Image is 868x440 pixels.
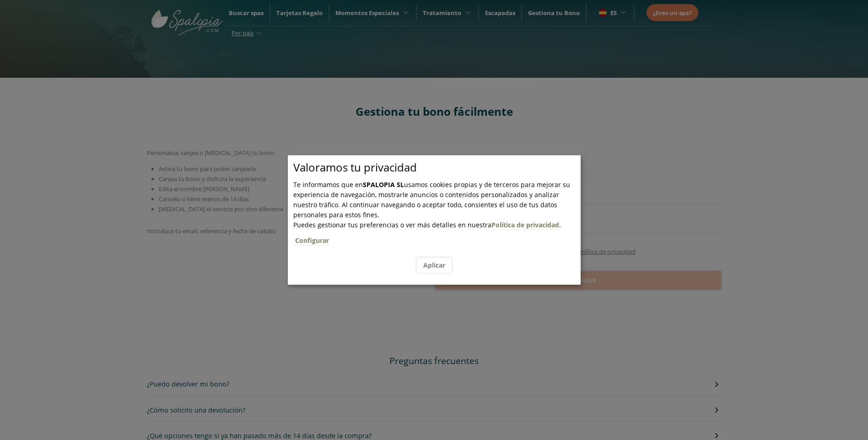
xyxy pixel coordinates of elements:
button: Aplicar [417,258,452,273]
span: . [293,220,581,251]
b: SPALOPIA SL [363,180,404,189]
a: Configurar [295,236,329,245]
p: Valoramos tu privacidad [293,162,581,172]
a: Política de privacidad [491,220,559,230]
span: Te informamos que en usamos cookies propias y de terceros para mejorar su experiencia de navegaci... [293,180,570,219]
span: Puedes gestionar tus preferencias o ver más detalles en nuestra [293,220,491,229]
